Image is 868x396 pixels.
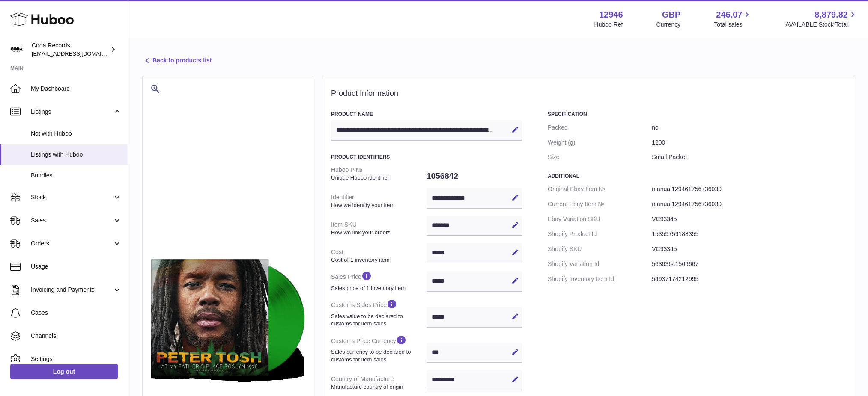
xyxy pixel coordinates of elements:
dd: 1200 [652,135,845,150]
dd: 56363641569667 [652,257,845,272]
strong: Sales price of 1 inventory item [331,284,424,292]
h3: Specification [548,111,845,118]
h3: Product Identifiers [331,154,522,160]
dt: Huboo P № [331,163,427,185]
dt: Customs Sales Price [331,295,427,331]
dd: manual129461756736039 [652,182,845,197]
a: 8,879.82 AVAILABLE Stock Total [785,9,858,29]
span: Invoicing and Payments [31,286,113,294]
dt: Customs Price Currency [331,331,427,366]
dt: Ebay Variation SKU [548,212,652,227]
span: Bundles [31,171,122,180]
a: Back to products list [142,56,212,66]
dd: 15359759188355 [652,227,845,242]
dt: Shopify Inventory Item Id [548,272,652,287]
dd: manual129461756736039 [652,197,845,212]
span: Settings [31,355,122,363]
dt: Country of Manufacture [331,372,427,394]
strong: 12946 [599,9,623,21]
h2: Product Information [331,89,845,98]
dt: Item SKU [331,217,427,239]
dt: Identifier [331,190,427,212]
dt: Shopify Product Id [548,227,652,242]
span: Not with Huboo [31,130,122,138]
img: internalAdmin-12946@internal.huboo.com [10,43,23,56]
span: Listings [31,108,113,116]
span: 8,879.82 [814,9,848,21]
strong: Cost of 1 inventory item [331,256,424,264]
span: [EMAIL_ADDRESS][DOMAIN_NAME] [32,50,126,57]
dt: Shopify SKU [548,242,652,257]
h3: Additional [548,173,845,180]
dt: Original Ebay Item № [548,182,652,197]
dt: Size [548,150,652,165]
strong: Sales value to be declared to customs for item sales [331,313,424,328]
dd: VC93345 [652,242,845,257]
span: Usage [31,263,122,271]
dd: 1056842 [427,167,522,185]
div: Huboo Ref [594,21,623,29]
strong: How we link your orders [331,229,424,236]
span: Stock [31,193,113,201]
span: Listings with Huboo [31,151,122,159]
a: 246.07 Total sales [714,9,752,29]
span: My Dashboard [31,85,122,93]
span: Orders [31,239,113,248]
div: Currency [656,21,681,29]
span: Sales [31,216,113,225]
strong: Manufacture country of origin [331,383,424,391]
dt: Weight (g) [548,135,652,150]
dd: no [652,120,845,135]
span: Channels [31,332,122,340]
a: Log out [10,364,118,379]
dt: Sales Price [331,267,427,295]
dt: Packed [548,120,652,135]
span: AVAILABLE Stock Total [785,21,858,29]
dd: Small Packet [652,150,845,165]
div: Coda Records [32,41,109,58]
strong: How we identify your item [331,201,424,209]
dd: 54937174212995 [652,272,845,287]
h3: Product Name [331,111,522,118]
span: Total sales [714,21,752,29]
span: 246.07 [716,9,742,21]
dd: VC93345 [652,212,845,227]
dt: Current Ebay Item № [548,197,652,212]
dt: Cost [331,245,427,267]
dt: Shopify Variation Id [548,257,652,272]
strong: Sales currency to be declared to customs for item sales [331,348,424,363]
strong: Unique Huboo identifier [331,174,424,182]
strong: GBP [662,9,680,21]
span: Cases [31,309,122,317]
